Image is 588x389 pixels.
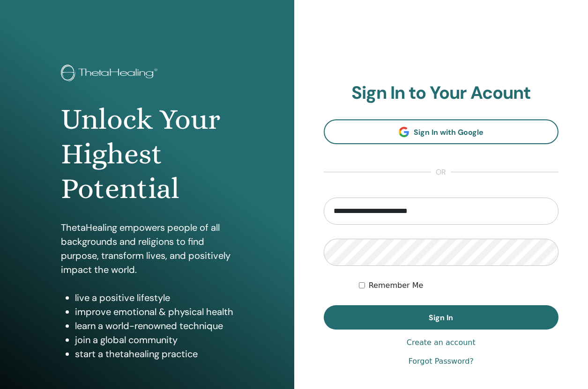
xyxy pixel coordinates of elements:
[324,305,559,330] button: Sign In
[324,119,559,144] a: Sign In with Google
[369,280,424,291] label: Remember Me
[75,347,233,361] li: start a thetahealing practice
[75,291,233,305] li: live a positive lifestyle
[359,280,558,291] div: Keep me authenticated indefinitely or until I manually logout
[431,167,451,178] span: or
[75,319,233,333] li: learn a world-renowned technique
[61,220,233,277] p: ThetaHealing empowers people of all backgrounds and religions to find purpose, transform lives, a...
[324,82,559,104] h2: Sign In to Your Acount
[429,313,453,323] span: Sign In
[414,127,484,137] span: Sign In with Google
[75,305,233,319] li: improve emotional & physical health
[407,337,476,348] a: Create an account
[61,102,233,206] h1: Unlock Your Highest Potential
[75,333,233,347] li: join a global community
[409,356,474,367] a: Forgot Password?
